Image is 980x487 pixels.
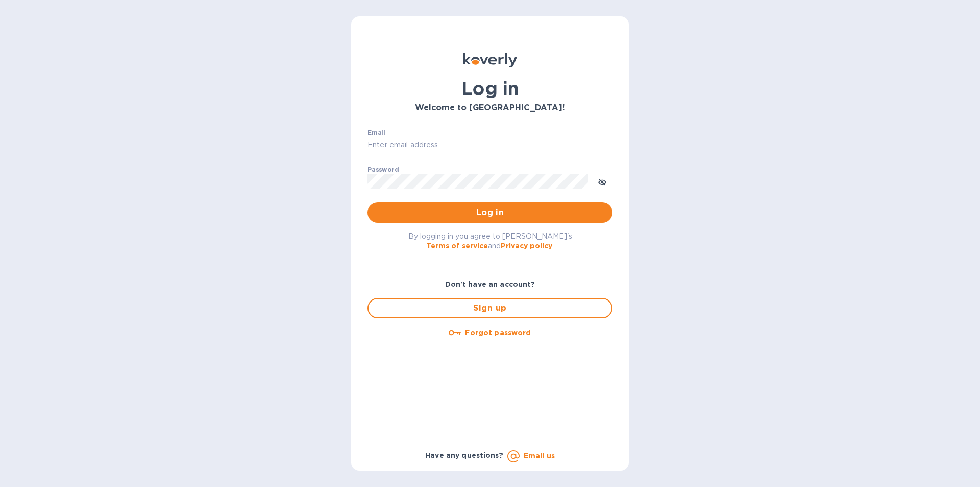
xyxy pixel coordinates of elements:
[367,130,385,136] label: Email
[367,298,612,318] button: Sign up
[377,302,603,314] span: Sign up
[426,242,488,250] a: Terms of service
[367,202,612,223] button: Log in
[376,206,604,219] span: Log in
[465,329,531,337] u: Forgot password
[367,103,612,113] h3: Welcome to [GEOGRAPHIC_DATA]!
[367,137,612,153] input: Enter email address
[463,53,517,67] img: Koverly
[408,232,572,250] span: By logging in you agree to [PERSON_NAME]'s and .
[592,171,612,192] button: toggle password visibility
[524,452,555,460] a: Email us
[367,167,399,173] label: Password
[425,451,503,459] b: Have any questions?
[445,280,535,288] b: Don't have an account?
[501,242,552,250] a: Privacy policy
[367,78,612,99] h1: Log in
